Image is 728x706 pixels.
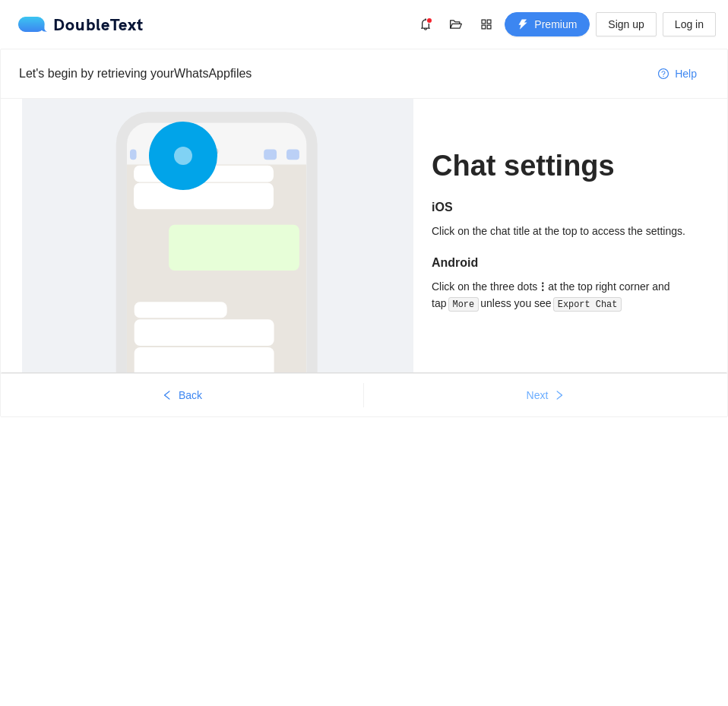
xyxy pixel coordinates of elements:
[554,390,565,402] span: right
[646,62,709,86] button: question-circleHelp
[432,254,706,272] h5: Android
[675,16,704,33] span: Log in
[527,387,549,404] span: Next
[448,297,479,312] code: More
[663,12,716,36] button: Log in
[18,17,53,32] img: logo
[413,12,438,36] button: bell
[608,16,644,33] span: Sign up
[18,17,144,32] div: DoubleText
[432,198,706,217] h5: iOS
[534,16,577,33] span: Premium
[537,280,548,293] b: ⋮
[179,387,202,404] span: Back
[364,383,727,407] button: Nextright
[474,12,499,36] button: appstore
[1,383,363,407] button: leftBack
[18,17,144,32] a: logoDoubleText
[553,297,622,312] code: Export Chat
[445,18,467,30] span: folder-open
[518,19,528,31] span: thunderbolt
[444,12,468,36] button: folder-open
[162,390,173,402] span: left
[19,64,646,83] div: Let's begin by retrieving your WhatsApp files
[432,223,706,239] div: Click on the chat title at the top to access the settings.
[658,68,669,81] span: question-circle
[675,65,697,82] span: Help
[432,148,706,184] h1: Chat settings
[475,18,498,30] span: appstore
[505,12,590,36] button: thunderboltPremium
[596,12,656,36] button: Sign up
[414,18,437,30] span: bell
[432,278,706,312] div: Click on the three dots at the top right corner and tap unless you see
